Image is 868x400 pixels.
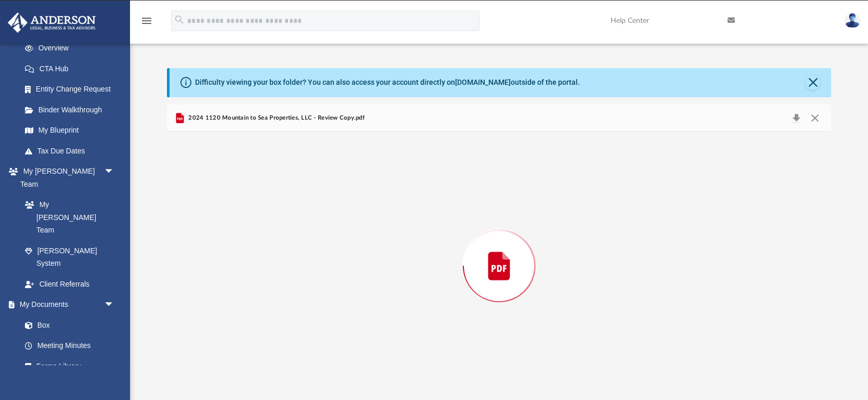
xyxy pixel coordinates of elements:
[15,79,130,100] a: Entity Change Request
[15,240,125,274] a: [PERSON_NAME] System
[104,294,125,316] span: arrow_drop_down
[15,356,120,377] a: Forms Library
[174,14,185,25] i: search
[15,140,130,161] a: Tax Due Dates
[15,99,130,120] a: Binder Walkthrough
[806,75,820,90] button: Close
[15,120,125,141] a: My Blueprint
[7,294,125,315] a: My Documentsarrow_drop_down
[7,161,125,195] a: My [PERSON_NAME] Teamarrow_drop_down
[15,336,125,356] a: Meeting Minutes
[455,78,511,86] a: [DOMAIN_NAME]
[806,111,824,125] button: Close
[195,77,580,88] div: Difficulty viewing your box folder? You can also access your account directly on outside of the p...
[104,161,125,183] span: arrow_drop_down
[845,13,860,28] img: User Pic
[5,12,99,33] img: Anderson Advisors Platinum Portal
[15,38,130,59] a: Overview
[140,15,153,27] i: menu
[787,111,806,125] button: Download
[15,195,120,241] a: My [PERSON_NAME] Team
[15,274,125,294] a: Client Referrals
[140,20,153,27] a: menu
[186,113,365,123] span: 2024 1120 Mountain to Sea Properties, LLC - Review Copy.pdf
[15,58,130,79] a: CTA Hub
[15,315,120,336] a: Box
